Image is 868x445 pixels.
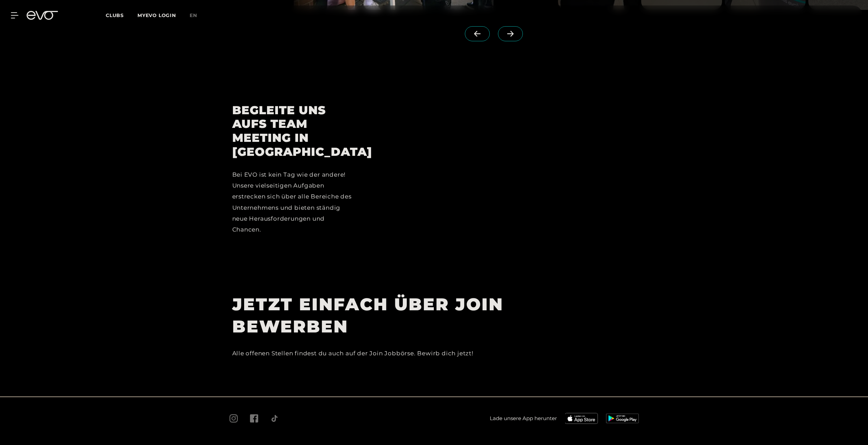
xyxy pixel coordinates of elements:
[490,415,557,422] span: Lade unsere App herunter
[232,103,354,159] h2: BEGLEITE UNS AUFS TEAM MEETING IN [GEOGRAPHIC_DATA]
[106,12,137,18] a: Clubs
[232,169,354,235] div: Bei EVO ist kein Tag wie der andere! Unsere vielseitigen Aufgaben erstrecken sich über alle Berei...
[232,348,539,359] div: Alle offenen Stellen findest du auch auf der Join Jobbörse. Bewirb dich jetzt!
[232,293,539,338] h1: JETZT EINFACH ÜBER JOIN BEWERBEN
[190,12,205,19] a: en
[190,12,197,18] span: en
[106,12,124,18] span: Clubs
[137,12,176,18] a: MYEVO LOGIN
[606,414,639,423] img: evofitness app
[565,413,598,424] img: evofitness app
